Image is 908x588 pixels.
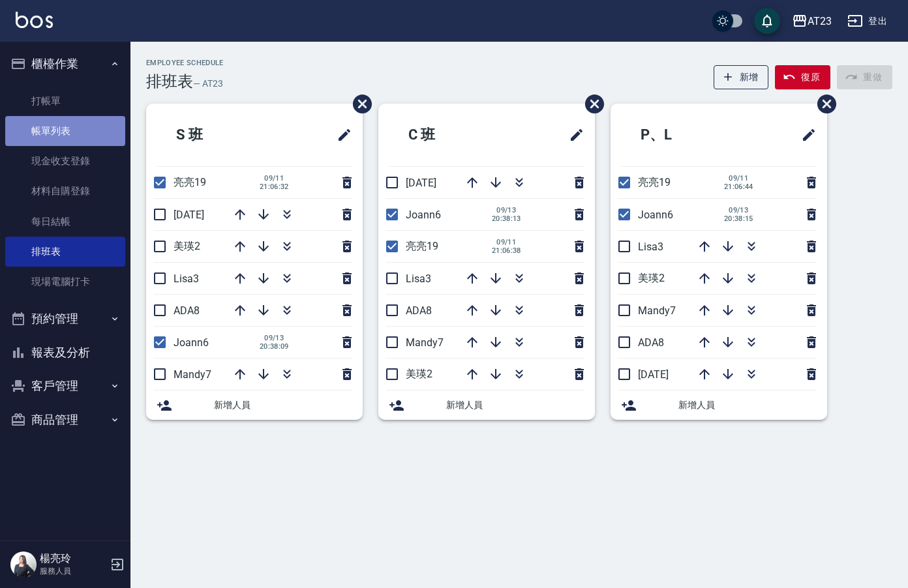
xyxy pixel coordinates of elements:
[406,272,431,285] span: Lisa3
[724,174,753,183] span: 09/11
[174,272,199,285] span: Lisa3
[5,369,125,403] button: 客戶管理
[329,119,352,151] span: 修改班表的標題
[174,240,200,252] span: 美瑛2
[621,111,742,158] h2: P、L
[146,59,224,67] h2: Employee Schedule
[724,206,753,214] span: 09/13
[174,304,200,317] span: ADA8
[406,304,432,317] span: ADA8
[638,304,676,317] span: Mandy7
[638,241,663,253] span: Lisa3
[406,177,436,189] span: [DATE]
[5,302,125,336] button: 預約管理
[174,336,209,349] span: Joann6
[678,398,817,412] span: 新增人員
[174,209,204,221] span: [DATE]
[174,368,211,381] span: Mandy7
[5,207,125,237] a: 每日結帳
[260,342,289,351] span: 20:38:09
[492,238,521,246] span: 09/11
[5,267,125,297] a: 現場電腦打卡
[787,8,837,35] button: AT23
[406,336,444,349] span: Mandy7
[611,390,827,420] div: 新增人員
[5,116,125,146] a: 帳單列表
[561,119,584,151] span: 修改班表的標題
[714,65,769,89] button: 新增
[793,119,817,151] span: 修改班表的標題
[638,209,673,221] span: Joann6
[406,240,438,252] span: 亮亮19
[808,13,832,29] div: AT23
[5,47,125,81] button: 櫃檯作業
[378,390,595,420] div: 新增人員
[492,206,521,214] span: 09/13
[40,565,106,577] p: 服務人員
[446,398,584,412] span: 新增人員
[10,551,37,578] img: Person
[214,398,352,412] span: 新增人員
[174,176,206,188] span: 亮亮19
[16,12,53,28] img: Logo
[754,8,780,34] button: save
[389,111,507,158] h2: C 班
[406,209,441,221] span: Joann6
[5,403,125,437] button: 商品管理
[146,72,193,91] h3: 排班表
[157,111,275,158] h2: S 班
[638,176,671,188] span: 亮亮19
[5,146,125,176] a: 現金收支登錄
[146,390,363,420] div: 新增人員
[40,552,106,565] h5: 楊亮玲
[775,65,830,89] button: 復原
[260,183,289,191] span: 21:06:32
[638,368,669,381] span: [DATE]
[808,85,838,123] span: 刪除班表
[260,174,289,183] span: 09/11
[193,77,223,91] h6: — AT23
[343,85,374,123] span: 刪除班表
[5,237,125,267] a: 排班表
[406,368,432,380] span: 美瑛2
[492,214,521,223] span: 20:38:13
[724,183,753,191] span: 21:06:44
[575,85,606,123] span: 刪除班表
[842,9,892,33] button: 登出
[5,176,125,206] a: 材料自購登錄
[638,272,665,284] span: 美瑛2
[5,86,125,116] a: 打帳單
[260,334,289,342] span: 09/13
[492,246,521,255] span: 21:06:38
[638,336,664,349] span: ADA8
[724,214,753,223] span: 20:38:15
[5,336,125,370] button: 報表及分析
